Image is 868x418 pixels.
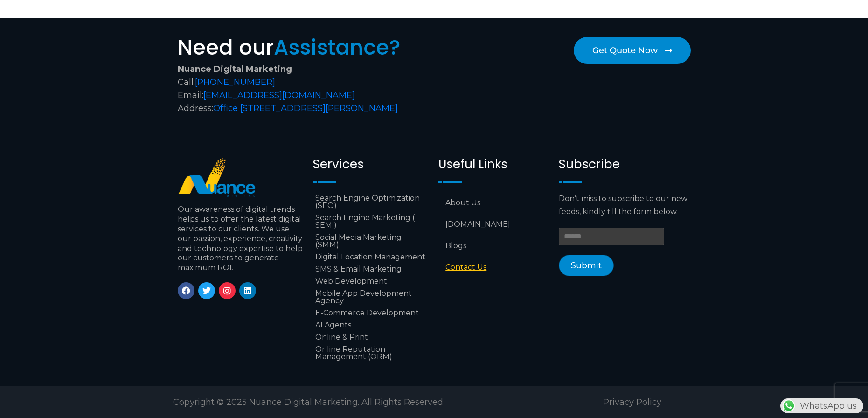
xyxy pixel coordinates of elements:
a: Web Development [313,275,429,287]
span: Get Quote Now [592,46,658,55]
a: Mobile App Development Agency [313,287,429,307]
a: E-Commerce Development [313,307,429,319]
button: Submit [559,255,614,276]
a: Get Quote Now [574,37,691,64]
a: Online Reputation Management (ORM) [313,343,429,363]
a: Blogs [438,235,549,257]
div: Call: Email: Address: [178,63,430,115]
a: About Us [438,192,549,214]
img: WhatsApp [781,398,796,413]
span: Assistance? [274,33,401,62]
a: Online & Print [313,331,429,343]
a: Privacy Policy [603,397,661,407]
h2: Services [313,157,429,172]
a: [EMAIL_ADDRESS][DOMAIN_NAME] [203,90,355,100]
a: AI Agents [313,319,429,331]
a: [DOMAIN_NAME] [438,214,549,235]
a: Search Engine Marketing ( SEM ) [313,212,429,231]
a: Digital Location Management [313,251,429,263]
h2: Need our [178,37,430,58]
p: Our awareness of digital trends helps us to offer the latest digital services to our clients. We ... [178,205,304,273]
div: WhatsApp us [780,398,863,413]
a: WhatsAppWhatsApp us [780,401,863,411]
a: [PHONE_NUMBER] [195,77,275,87]
a: Social Media Marketing (SMM) [313,231,429,251]
a: Search Engine Optimization (SEO) [313,192,429,212]
a: Contact Us [438,257,549,278]
a: Office [STREET_ADDRESS][PERSON_NAME] [213,103,398,113]
span: Copyright © 2025 Nuance Digital Marketing. All Rights Reserved [173,397,443,407]
a: SMS & Email Marketing [313,263,429,275]
p: Don’t miss to subscribe to our new feeds, kindly fill the form below. [559,192,690,218]
h2: Subscribe [559,157,690,172]
h2: Useful Links [438,157,549,172]
strong: Nuance Digital Marketing [178,64,292,74]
